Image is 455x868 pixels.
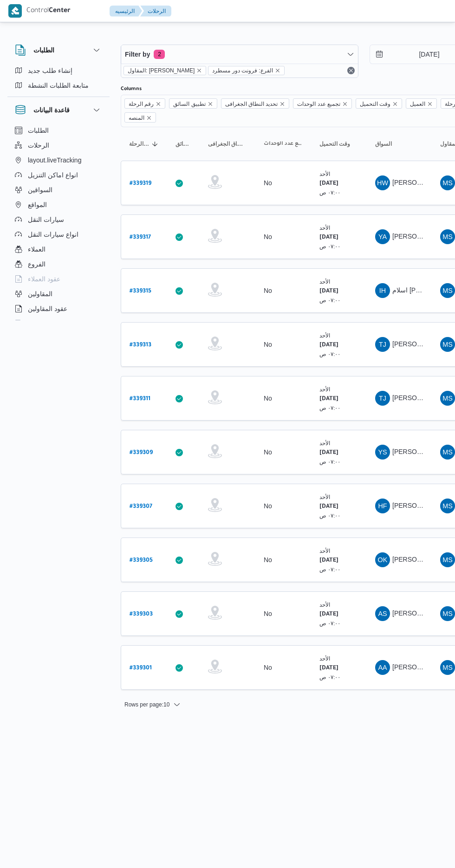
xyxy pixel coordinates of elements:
[208,140,247,148] span: تحديد النطاق الجغرافى
[440,337,455,352] div: Muhammad Slah Abadalltaif Alshrif
[15,104,102,116] button: قاعدة البيانات
[264,286,272,295] div: No
[356,98,402,109] span: وقت التحميل
[319,386,330,392] small: الأحد
[204,136,251,151] button: تحديد النطاق الجغرافى
[125,136,162,151] button: رقم الرحلةSorted in descending order
[11,138,106,153] button: الرحلات
[212,66,273,75] span: الفرع: فرونت دور مسطرد
[11,63,106,78] button: إنشاء طلب جديد
[28,303,67,314] span: عقود المقاولين
[11,212,106,227] button: سيارات النقل
[319,504,338,510] b: [DATE]
[11,227,106,242] button: انواع سيارات النقل
[11,272,106,286] button: عقود العملاء
[440,283,455,298] div: Muhammad Slah Abadalltaif Alshrif
[319,351,341,357] small: ٠٧:٠٠ ص
[378,660,387,675] span: AA
[293,98,352,109] span: تجميع عدد الوحدات
[375,552,390,567] div: Omar Karm Alsaid Aid Rsalan
[377,175,388,190] span: HW
[8,4,22,18] img: X8yXhbKr1z7QwAAAABJRU5ErkJggg==
[129,113,144,123] span: المنصه
[275,68,280,73] button: remove selected entity
[319,243,341,249] small: ٠٧:٠٠ ص
[319,396,338,402] b: [DATE]
[319,674,341,680] small: ٠٧:٠٠ ص
[146,115,152,121] button: Remove المنصه from selection in this group
[11,242,106,257] button: العملاء
[130,338,151,351] a: #339313
[375,229,390,244] div: Ysri Abadalamtlb Abadarazq Muhammad
[319,655,330,661] small: الأحد
[319,611,338,618] b: [DATE]
[378,606,387,621] span: AS
[297,99,340,109] span: تجميع عدد الوحدات
[130,665,152,672] b: # 339301
[319,225,330,231] small: الأحد
[15,45,102,56] button: الطلبات
[379,391,386,406] span: TJ
[378,445,387,460] span: YS
[319,288,338,295] b: [DATE]
[442,391,453,406] span: MS
[427,101,433,107] button: Remove العميل from selection in this group
[28,273,60,285] span: عقود العملاء
[410,99,425,109] span: العميل
[375,140,392,148] span: السواق
[169,98,217,109] span: تطبيق السائق
[319,450,338,456] b: [DATE]
[375,499,390,513] div: Hsham Farj Muhammad Aamar
[11,123,106,138] button: الطلبات
[121,699,184,710] button: Rows per page:10
[130,554,153,566] a: #339305
[130,392,150,405] a: #339311
[375,337,390,352] div: Tamar Jlal Muhammad Mahajob
[319,297,341,303] small: ٠٧:٠٠ ص
[319,665,338,672] b: [DATE]
[208,66,284,75] span: الفرع: فرونت دور مسطرد
[11,78,106,93] button: متابعة الطلبات النشطة
[379,337,386,352] span: TJ
[175,140,191,148] span: تطبيق السائق
[345,65,357,76] button: Remove
[440,606,455,621] div: Muhammad Slah Abadalltaif Alshrif
[379,283,386,298] span: IH
[440,229,455,244] div: Muhammad Slah Abadalltaif Alshrif
[130,234,151,241] b: # 339317
[319,566,341,572] small: ٠٧:٠٠ ص
[130,611,153,618] b: # 339303
[28,288,52,299] span: المقاولين
[319,557,338,564] b: [DATE]
[264,140,303,148] span: تجميع عدد الوحدات
[7,63,110,97] div: الطلبات
[442,499,453,513] span: MS
[129,140,149,148] span: رقم الرحلة; Sorted in descending order
[375,606,390,621] div: Aizat Saaid Ahmad Abwahamd
[110,6,142,17] button: الرئيسيه
[264,448,272,456] div: No
[319,181,338,187] b: [DATE]
[11,182,106,197] button: السواقين
[130,446,153,459] a: #339309
[440,175,455,190] div: Muhammad Slah Abadalltaif Alshrif
[49,7,71,15] b: Center
[442,229,453,244] span: MS
[130,231,151,243] a: #339317
[154,50,165,59] span: 2 active filters
[125,49,150,60] span: Filter by
[11,257,106,272] button: الفروع
[130,661,152,674] a: #339301
[172,136,195,151] button: تطبيق السائق
[375,445,390,460] div: Yhai Samai Abadalftah Muhammad Abo Alhamd
[392,663,446,671] span: [PERSON_NAME]
[392,233,446,240] span: [PERSON_NAME]
[124,699,169,710] span: Rows per page : 10
[140,6,171,17] button: الرحلات
[121,85,142,93] label: Columns
[130,396,150,402] b: # 339311
[319,602,330,608] small: الأحد
[208,101,213,107] button: Remove تطبيق السائق from selection in this group
[221,98,290,109] span: تحديد النطاق الجغرافى
[319,494,330,500] small: الأحد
